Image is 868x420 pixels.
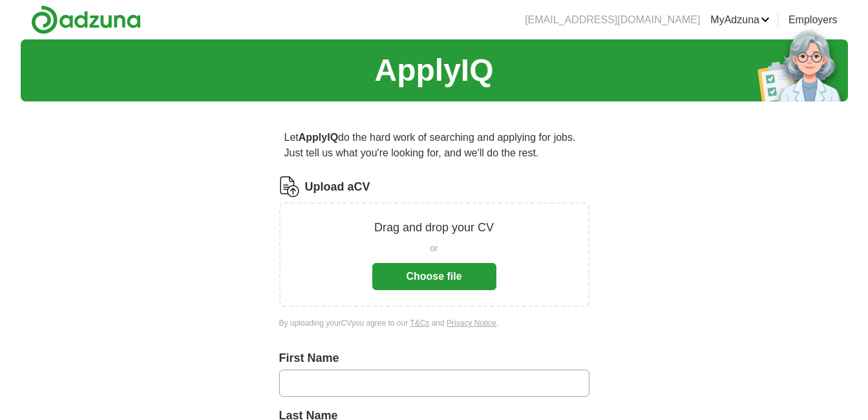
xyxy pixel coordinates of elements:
[279,125,589,166] p: Let do the hard work of searching and applying for jobs. Just tell us what you're looking for, an...
[430,242,438,255] span: or
[447,319,496,328] a: Privacy Notice
[279,317,589,329] div: By uploading your CV you agree to our and .
[525,12,700,28] li: [EMAIL_ADDRESS][DOMAIN_NAME]
[372,263,496,290] button: Choose file
[305,178,370,196] label: Upload a CV
[710,12,770,28] a: MyAdzuna
[299,132,338,143] strong: ApplyIQ
[279,176,300,197] img: CV Icon
[789,12,838,28] a: Employers
[279,350,589,367] label: First Name
[31,5,141,34] img: Adzuna logo
[374,219,494,236] p: Drag and drop your CV
[374,47,493,94] h1: ApplyIQ
[410,319,429,328] a: T&Cs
